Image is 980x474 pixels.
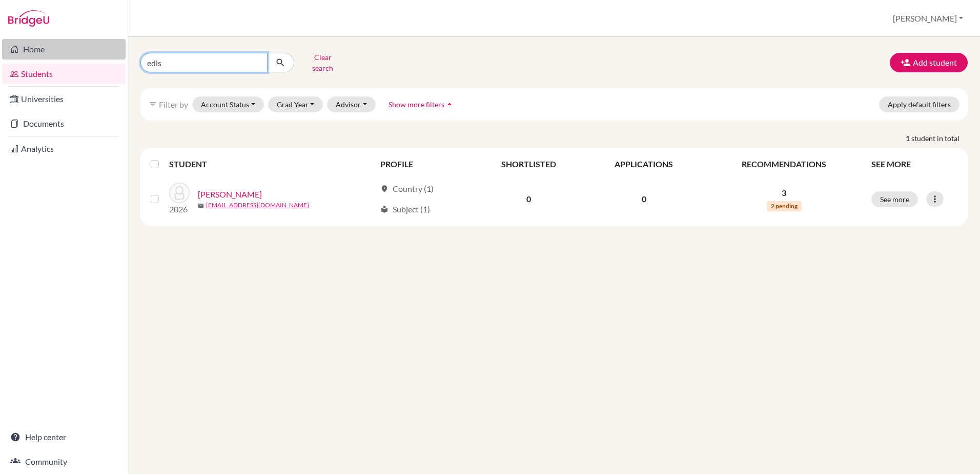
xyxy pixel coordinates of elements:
[159,100,188,109] span: Filter by
[911,133,968,144] span: student in total
[206,201,309,210] a: [EMAIL_ADDRESS][DOMAIN_NAME]
[585,176,703,222] td: 0
[444,99,455,109] i: arrow_drop_up
[2,89,126,109] a: Universities
[8,10,49,27] img: Bridge-U
[473,152,585,176] th: SHORTLISTED
[327,96,376,112] button: Advisor
[374,152,473,176] th: PROFILE
[268,96,323,112] button: Grad Year
[169,183,190,203] img: Edis, Frederick
[2,139,126,159] a: Analytics
[140,53,268,72] input: Find student by name...
[192,96,264,112] button: Account Status
[709,187,859,199] p: 3
[865,152,964,176] th: SEE MORE
[380,185,389,193] span: location_on
[380,205,389,213] span: local_library
[389,100,444,109] span: Show more filters
[906,133,911,144] strong: 1
[879,96,959,112] button: Apply default filters
[703,152,865,176] th: RECOMMENDATIONS
[380,203,430,215] div: Subject (1)
[585,152,703,176] th: APPLICATIONS
[2,64,126,84] a: Students
[149,100,157,108] i: filter_list
[767,201,802,211] span: 2 pending
[2,39,126,60] a: Home
[169,152,374,176] th: STUDENT
[2,427,126,447] a: Help center
[473,176,585,222] td: 0
[2,113,126,134] a: Documents
[380,96,463,112] button: Show more filtersarrow_drop_up
[888,9,968,28] button: [PERSON_NAME]
[2,451,126,472] a: Community
[294,49,351,76] button: Clear search
[198,188,262,201] a: [PERSON_NAME]
[380,183,434,195] div: Country (1)
[871,191,918,207] button: See more
[198,203,204,209] span: mail
[890,53,968,72] button: Add student
[169,203,190,215] p: 2026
